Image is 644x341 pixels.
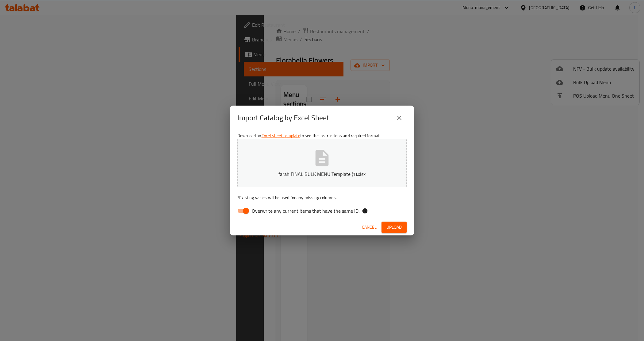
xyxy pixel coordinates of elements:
a: Excel sheet template [262,132,300,140]
svg: If the overwrite option isn't selected, then the items that match an existing ID will be ignored ... [362,208,368,214]
button: Upload [381,222,407,233]
span: Overwrite any current items that have the same ID. [252,207,359,215]
p: Existing values will be used for any missing columns. [237,195,407,201]
button: farah FINAL BULK MENU Template (1).xlsx [237,139,407,187]
p: farah FINAL BULK MENU Template (1).xlsx [247,170,397,178]
div: Download an to see the instructions and required format. [230,130,414,219]
button: Cancel [359,222,379,233]
h2: Import Catalog by Excel Sheet [237,113,329,123]
span: Cancel [362,223,377,231]
button: close [392,110,407,125]
span: Upload [386,223,402,231]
